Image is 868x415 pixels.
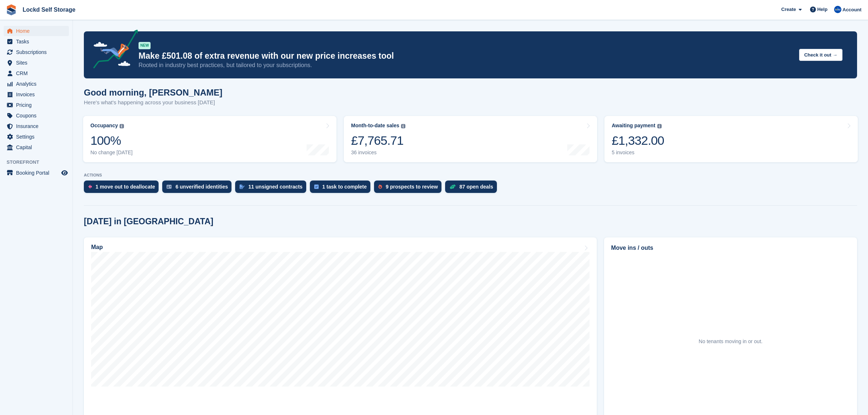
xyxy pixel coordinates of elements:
img: icon-info-grey-7440780725fd019a000dd9b08b2336e03edf1995a4989e88bcd33f0948082b44.svg [657,124,662,128]
div: Awaiting payment [612,123,655,129]
span: Booking Portal [16,168,60,178]
div: £1,332.00 [612,133,664,148]
div: 100% [90,133,133,148]
img: icon-info-grey-7440780725fd019a000dd9b08b2336e03edf1995a4989e88bcd33f0948082b44.svg [120,124,124,128]
a: menu [4,47,69,57]
h2: [DATE] in [GEOGRAPHIC_DATA] [84,217,213,226]
p: Rooted in industry best practices, but tailored to your subscriptions. [139,61,793,69]
p: Here's what's happening across your business [DATE] [84,98,222,107]
h1: Good morning, [PERSON_NAME] [84,88,222,97]
img: task-75834270c22a3079a89374b754ae025e5fb1db73e45f91037f5363f120a921f8.svg [314,185,319,189]
div: Occupancy [90,123,118,129]
a: menu [4,168,69,178]
a: 1 task to complete [310,181,374,197]
img: stora-icon-8386f47178a22dfd0bd8f6a31ec36ba5ce8667c1dd55bd0f319d3a0aa187defe.svg [6,4,17,15]
a: menu [4,142,69,152]
a: menu [4,58,69,68]
a: menu [4,89,69,100]
div: 11 unsigned contracts [248,184,303,190]
div: 1 move out to deallocate [96,184,155,190]
span: Settings [16,132,60,142]
a: menu [4,68,69,78]
img: icon-info-grey-7440780725fd019a000dd9b08b2336e03edf1995a4989e88bcd33f0948082b44.svg [401,124,405,128]
span: Help [817,6,828,13]
img: Jonny Bleach [834,6,841,13]
a: menu [4,26,69,36]
a: 1 move out to deallocate [84,181,162,197]
a: Awaiting payment £1,332.00 5 invoices [604,116,858,162]
p: Make £501.08 of extra revenue with our new price increases tool [139,51,793,61]
p: ACTIONS [84,173,857,178]
h2: Map [91,244,103,251]
span: Analytics [16,79,60,89]
span: Sites [16,58,60,68]
a: 11 unsigned contracts [235,181,310,197]
img: verify_identity-adf6edd0f0f0b5bbfe63781bf79b02c33cf7c696d77639b501bdc392416b5a36.svg [167,185,172,189]
a: 6 unverified identities [162,181,235,197]
img: move_outs_to_deallocate_icon-f764333ba52eb49d3ac5e1228854f67142a1ed5810a6f6cc68b1a99e826820c5.svg [88,185,92,189]
div: 1 task to complete [322,184,367,190]
div: No tenants moving in or out. [699,338,763,345]
span: Account [842,6,861,13]
div: 6 unverified identities [175,184,228,190]
div: 87 open deals [459,184,493,190]
div: No change [DATE] [90,150,133,156]
a: Lockd Self Storage [20,4,78,16]
div: 36 invoices [351,150,405,156]
span: Storefront [7,159,73,166]
a: menu [4,121,69,131]
img: contract_signature_icon-13c848040528278c33f63329250d36e43548de30e8caae1d1a13099fd9432cc5.svg [240,185,245,189]
span: Home [16,26,60,36]
a: Preview store [60,168,69,177]
a: menu [4,79,69,89]
span: CRM [16,68,60,78]
h2: Move ins / outs [611,244,850,252]
div: Month-to-date sales [351,123,399,129]
a: menu [4,36,69,47]
a: 9 prospects to review [374,181,445,197]
div: £7,765.71 [351,133,405,148]
img: deal-1b604bf984904fb50ccaf53a9ad4b4a5d6e5aea283cecdc64d6e3604feb123c2.svg [449,184,456,189]
a: Month-to-date sales £7,765.71 36 invoices [344,116,597,162]
span: Capital [16,142,60,152]
a: Occupancy 100% No change [DATE] [83,116,336,162]
div: 9 prospects to review [386,184,438,190]
img: price-adjustments-announcement-icon-8257ccfd72463d97f412b2fc003d46551f7dbcb40ab6d574587a9cd5c0d94... [87,30,138,71]
a: menu [4,110,69,121]
div: 5 invoices [612,150,664,156]
a: menu [4,100,69,110]
span: Tasks [16,36,60,47]
button: Check it out → [799,49,842,61]
span: Insurance [16,121,60,131]
a: 87 open deals [445,181,501,197]
div: NEW [139,42,151,49]
span: Invoices [16,89,60,100]
span: Coupons [16,110,60,121]
a: menu [4,132,69,142]
span: Create [781,6,796,13]
span: Pricing [16,100,60,110]
span: Subscriptions [16,47,60,57]
img: prospect-51fa495bee0391a8d652442698ab0144808aea92771e9ea1ae160a38d050c398.svg [378,185,382,189]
